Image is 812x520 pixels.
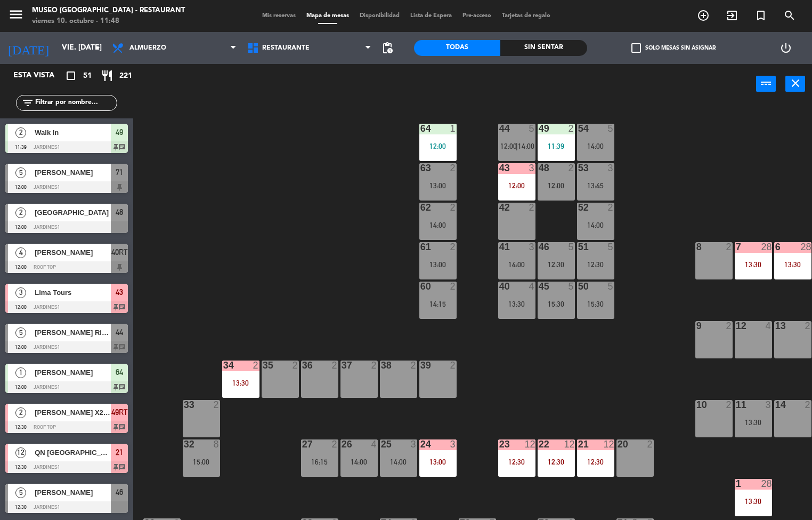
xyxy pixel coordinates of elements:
div: 12:00 [419,142,457,150]
div: 13:30 [735,419,772,426]
div: 64 [420,124,421,133]
div: 46 [539,242,539,252]
span: 49RT [111,406,128,419]
span: 5 [15,167,26,178]
div: 13:00 [419,458,457,466]
div: 28 [800,242,811,252]
div: 2 [726,321,732,331]
div: 12 [524,439,535,449]
div: 24 [420,439,421,449]
div: 12:30 [577,261,614,268]
div: 32 [184,439,184,449]
div: 12:00 [538,182,575,189]
div: 13:30 [222,379,259,387]
div: 28 [761,242,772,252]
div: 2 [726,242,732,252]
div: 5 [607,124,614,133]
span: 21 [116,446,123,459]
div: viernes 10. octubre - 11:48 [32,16,185,27]
span: Pre-acceso [457,13,497,19]
div: 63 [420,163,421,173]
div: 5 [607,282,614,291]
span: [PERSON_NAME] Rico/ Cea tours [GEOGRAPHIC_DATA] [35,327,111,338]
span: 12 [15,447,26,458]
i: turned_in_not [754,9,767,22]
span: 5 [15,487,26,498]
div: 3 [410,439,417,449]
div: 2 [450,282,456,291]
button: power_input [756,76,776,92]
div: 2 [450,361,456,370]
span: 5 [15,327,26,338]
div: 4 [765,321,772,331]
div: 3 [607,163,614,173]
div: 50 [578,282,579,291]
div: 5 [607,242,614,252]
div: 12:30 [538,261,575,268]
div: 13:30 [735,261,772,268]
div: Sin sentar [500,40,587,56]
div: 2 [450,163,456,173]
div: 13:00 [419,182,457,189]
button: close [785,76,805,92]
div: Esta vista [5,69,77,82]
div: 3 [529,163,535,173]
div: 2 [292,361,298,370]
i: search [783,9,796,22]
div: 2 [726,400,732,410]
i: exit_to_app [726,9,738,22]
div: 13:30 [774,261,811,268]
span: 14:00 [518,142,534,150]
div: 14:00 [380,458,417,466]
span: 2 [15,407,26,418]
i: filter_list [21,97,34,109]
div: Todas [414,40,500,56]
i: power_input [760,77,773,90]
div: 14:00 [577,142,614,150]
div: 2 [253,361,259,370]
span: Walk In [35,127,111,138]
div: 51 [578,242,579,252]
div: 5 [568,242,574,252]
i: menu [8,6,24,22]
div: 22 [539,439,539,449]
div: 27 [302,439,303,449]
div: 2 [331,361,338,370]
div: 62 [420,203,421,212]
div: 14:15 [419,300,457,308]
div: 39 [420,361,421,370]
div: 2 [213,400,220,410]
div: 38 [381,361,381,370]
div: 14:00 [340,458,378,466]
div: 2 [568,163,574,173]
div: 45 [539,282,539,291]
div: 13:30 [498,300,535,308]
div: 12:30 [577,458,614,466]
span: 51 [83,70,92,82]
span: Restaurante [262,44,310,52]
span: [PERSON_NAME] [35,367,111,378]
div: 61 [420,242,421,252]
div: 25 [381,439,381,449]
div: 3 [529,242,535,252]
div: 3 [765,400,772,410]
span: 49 [116,126,123,139]
div: 2 [450,203,456,212]
div: 12:00 [498,182,535,189]
span: Mapa de mesas [301,13,354,19]
div: 36 [302,361,303,370]
label: Solo mesas sin asignar [631,43,716,53]
div: 2 [568,124,574,133]
div: 2 [805,400,811,410]
span: 3 [15,287,26,298]
span: 64 [116,366,123,379]
span: pending_actions [381,42,394,54]
div: 54 [578,124,579,133]
div: 2 [607,203,614,212]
